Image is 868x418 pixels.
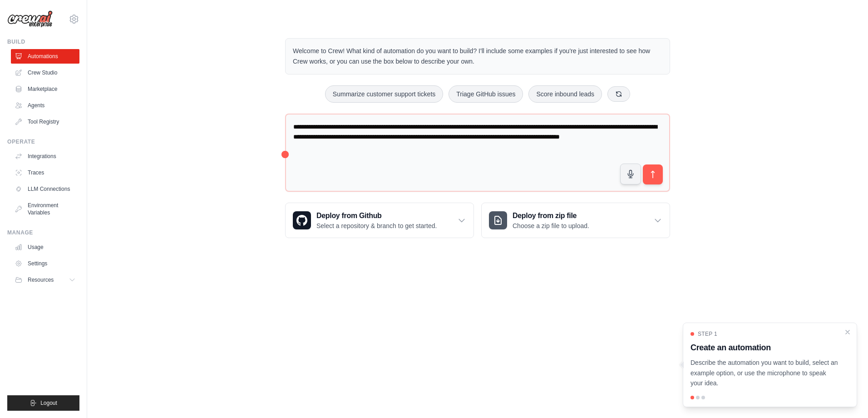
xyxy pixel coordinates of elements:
div: Manage [7,229,79,236]
button: Summarize customer support tickets [325,85,443,103]
a: Environment Variables [11,198,79,220]
p: Welcome to Crew! What kind of automation do you want to build? I'll include some examples if you'... [293,46,662,67]
a: Crew Studio [11,65,79,80]
a: Integrations [11,149,79,164]
p: Describe the automation you want to build, select an example option, or use the microphone to spe... [690,358,838,388]
a: Tool Registry [11,114,79,129]
h3: Deploy from zip file [513,210,589,221]
button: Triage GitHub issues [449,85,523,103]
button: Logout [7,395,79,411]
p: Select a repository & branch to get started. [316,221,437,230]
div: Build [7,38,79,45]
div: Operate [7,138,79,145]
a: Agents [11,98,79,113]
a: Usage [11,240,79,254]
span: Step 1 [698,330,717,338]
a: Marketplace [11,82,79,96]
a: Settings [11,256,79,271]
button: Close walkthrough [844,328,851,336]
a: LLM Connections [11,182,79,196]
h3: Create an automation [690,341,838,354]
img: Logo [7,10,53,28]
button: Resources [11,273,79,287]
p: Choose a zip file to upload. [513,221,589,230]
span: Logout [40,399,57,407]
h3: Deploy from Github [316,210,437,221]
a: Automations [11,49,79,64]
span: Resources [28,276,54,284]
button: Score inbound leads [528,85,602,103]
a: Traces [11,165,79,180]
